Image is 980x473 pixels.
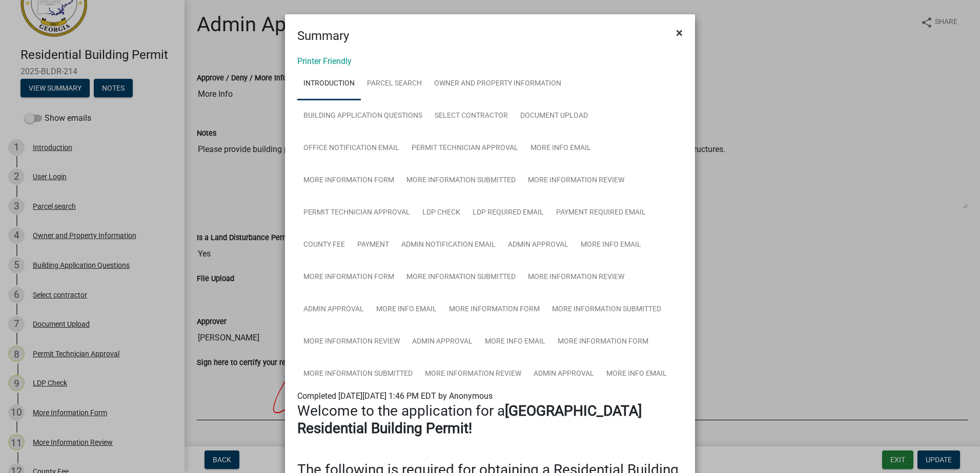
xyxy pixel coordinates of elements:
[405,132,524,165] a: Permit Technician Approval
[550,197,652,229] a: Payment Required Email
[297,229,351,262] a: County Fee
[297,164,400,197] a: More Information Form
[297,68,361,100] a: Introduction
[502,229,575,262] a: Admin Approval
[428,100,514,133] a: Select contractor
[419,358,527,391] a: More Information Review
[297,132,405,165] a: Office Notification Email
[351,229,395,262] a: Payment
[552,326,655,358] a: More Information Form
[297,402,642,437] strong: [GEOGRAPHIC_DATA] Residential Building Permit!
[297,358,419,391] a: More Information Submitted
[443,293,546,326] a: More Information Form
[428,68,567,100] a: Owner and Property Information
[416,197,466,229] a: LDP Check
[600,358,673,391] a: More Info Email
[524,132,597,165] a: More Info Email
[575,229,647,262] a: More Info Email
[297,391,493,401] span: Completed [DATE][DATE] 1:46 PM EDT by Anonymous
[406,326,479,358] a: Admin Approval
[297,197,416,229] a: Permit Technician Approval
[297,293,370,326] a: Admin Approval
[297,261,400,294] a: More Information Form
[668,18,691,47] button: Close
[466,197,550,229] a: LDP Required Email
[400,261,522,294] a: More Information Submitted
[527,358,600,391] a: Admin Approval
[297,56,352,66] a: Printer Friendly
[522,164,630,197] a: More Information Review
[361,68,428,100] a: Parcel search
[395,229,502,262] a: Admin Notification Email
[297,326,406,358] a: More Information Review
[479,326,552,358] a: More Info Email
[514,100,594,133] a: Document Upload
[522,261,630,294] a: More Information Review
[297,100,428,133] a: Building Application Questions
[370,293,443,326] a: More Info Email
[546,293,667,326] a: More Information Submitted
[676,26,683,40] span: ×
[297,402,683,437] h3: Welcome to the application for a
[297,27,349,45] h4: Summary
[400,164,522,197] a: More Information Submitted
